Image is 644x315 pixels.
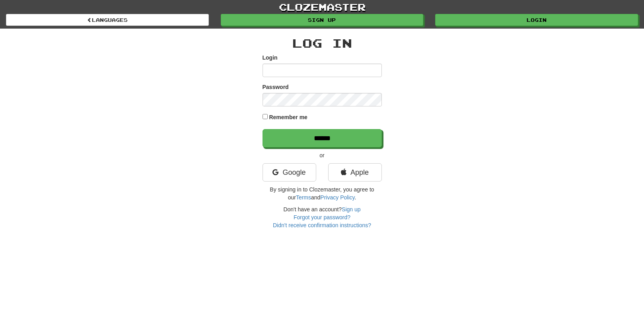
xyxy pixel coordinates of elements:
a: Login [435,14,638,26]
label: Remember me [269,113,307,121]
a: Sign up [342,206,360,213]
a: Terms [296,194,311,201]
p: or [263,151,382,159]
a: Privacy Policy [320,194,354,201]
label: Password [263,83,289,91]
a: Forgot your password? [294,214,350,220]
h2: Log In [263,37,382,50]
label: Login [263,54,278,62]
div: Don't have an account? [263,205,382,229]
a: Didn't receive confirmation instructions? [273,222,371,228]
a: Sign up [221,14,424,26]
a: Languages [6,14,209,26]
a: Apple [328,163,382,182]
p: By signing in to Clozemaster, you agree to our and . [263,186,382,201]
a: Google [263,163,316,182]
